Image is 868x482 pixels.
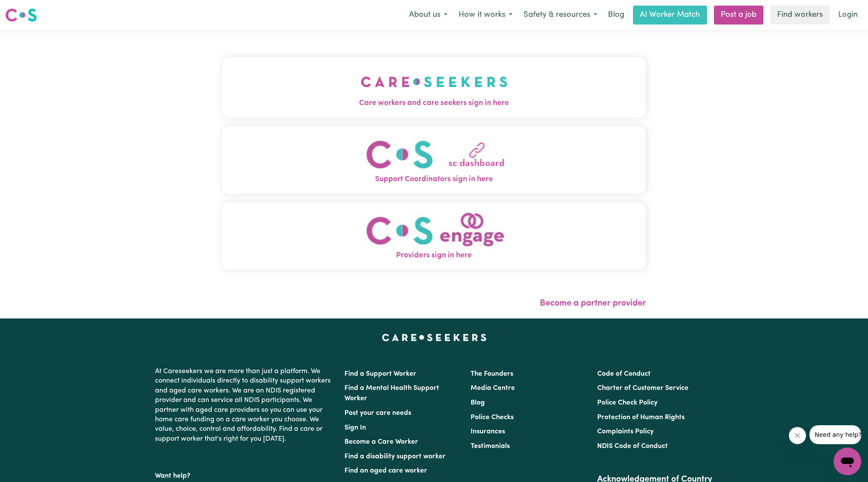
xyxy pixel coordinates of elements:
[344,371,416,377] a: Find a Support Worker
[222,57,646,117] button: Care workers and care seekers sign in here
[714,6,763,25] a: Post a job
[222,250,646,261] span: Providers sign in here
[633,6,707,25] a: AI Worker Match
[344,410,411,417] a: Post your care needs
[518,6,603,24] button: Safety & resources
[453,6,518,24] button: How it works
[344,385,439,402] a: Find a Mental Health Support Worker
[382,334,487,341] a: Careseekers home page
[5,7,37,23] img: Careseekers logo
[597,428,654,435] a: Complaints Policy
[344,453,446,460] a: Find a disability support worker
[597,443,668,450] a: NDIS Code of Conduct
[597,399,657,406] a: Police Check Policy
[603,6,629,25] a: Blog
[770,6,830,25] a: Find workers
[471,371,513,377] a: The Founders
[471,428,505,435] a: Insurances
[597,414,685,421] a: Protection of Human Rights
[597,371,651,377] a: Code of Conduct
[471,399,485,406] a: Blog
[222,202,646,270] button: Providers sign in here
[222,126,646,194] button: Support Coordinators sign in here
[597,385,688,392] a: Charter of Customer Service
[540,299,646,308] a: Become a partner provider
[789,427,806,444] iframe: Close message
[155,468,334,481] p: Want help?
[809,425,861,444] iframe: Message from company
[344,424,366,431] a: Sign In
[5,6,52,13] span: Need any help?
[471,414,514,421] a: Police Checks
[344,439,418,445] a: Become a Care Worker
[403,6,453,24] button: About us
[344,467,427,474] a: Find an aged care worker
[834,448,861,475] iframe: Button to launch messaging window
[471,443,510,450] a: Testimonials
[155,363,334,447] p: At Careseekers we are more than just a platform. We connect individuals directly to disability su...
[222,174,646,185] span: Support Coordinators sign in here
[471,385,515,392] a: Media Centre
[5,5,37,25] a: Careseekers logo
[222,98,646,109] span: Care workers and care seekers sign in here
[833,6,863,25] a: Login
